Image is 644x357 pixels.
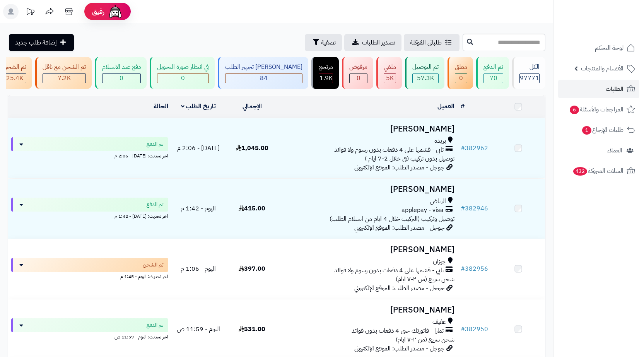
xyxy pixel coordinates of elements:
[340,57,375,89] a: مرفوض 0
[354,223,444,232] span: جوجل - مصدر الطلب: الموقع الإلكتروني
[570,106,579,114] span: 6
[334,266,444,275] span: تابي - قسّمها على 4 دفعات بدون رسوم ولا فوائد
[282,185,454,194] h3: [PERSON_NAME]
[225,74,302,83] div: 84
[519,63,540,72] div: الكل
[558,141,639,160] a: العملاء
[572,166,624,176] span: السلات المتروكة
[396,335,454,344] span: شحن سريع (من ٢-٧ ايام)
[461,264,465,273] span: #
[401,206,444,215] span: applepay - visa
[569,104,624,115] span: المراجعات والأسئلة
[239,325,265,334] span: 531.00
[350,74,367,83] div: 0
[461,325,488,334] a: #382950
[11,151,168,159] div: اخر تحديث: [DATE] - 2:06 م
[455,63,467,72] div: معلق
[461,143,465,153] span: #
[260,73,268,83] span: 84
[404,34,460,51] a: طلباتي المُوكلة
[3,74,26,83] div: 25373
[102,74,140,83] div: 0
[581,63,624,74] span: الأقسام والمنتجات
[147,201,164,208] span: تم الدفع
[305,34,342,51] button: تصفية
[582,126,591,135] span: 1
[157,74,208,83] div: 0
[181,264,216,273] span: اليوم - 1:06 م
[475,57,511,89] a: تم الدفع 70
[282,245,454,254] h3: [PERSON_NAME]
[357,73,360,83] span: 0
[581,125,624,135] span: طلبات الإرجاع
[9,34,74,51] a: إضافة طلب جديد
[93,57,148,89] a: دفع عند الاستلام 0
[365,154,454,163] span: توصيل بدون تركيب (في خلال 2-7 ايام )
[349,63,367,72] div: مرفوض
[354,163,444,172] span: جوجل - مصدر الطلب: الموقع الإلكتروني
[108,4,123,19] img: ai-face.png
[432,318,446,326] span: عفيف
[58,73,71,83] span: 7.2K
[591,20,637,37] img: logo-2.png
[354,284,444,293] span: جوجل - مصدر الطلب: الموقع الإلكتروني
[344,34,401,51] a: تصدير الطلبات
[177,143,220,153] span: [DATE] - 2:06 م
[434,137,446,145] span: بريدة
[413,74,438,83] div: 57284
[384,63,396,72] div: ملغي
[243,102,262,111] a: الإجمالي
[461,204,465,213] span: #
[181,204,216,213] span: اليوم - 1:42 م
[410,38,442,47] span: طلباتي المُوكلة
[483,63,503,72] div: تم الدفع
[352,326,444,335] span: تمارا - فاتورتك حتى 4 دفعات بدون فوائد
[43,63,86,72] div: تم الشحن مع ناقل
[239,204,265,213] span: 415.00
[558,39,639,57] a: لوحة التحكم
[412,63,439,72] div: تم التوصيل
[461,143,488,153] a: #382962
[43,74,85,83] div: 7222
[558,80,639,98] a: الطلبات
[403,57,446,89] a: تم التوصيل 57.3K
[147,321,164,329] span: تم الدفع
[461,102,465,111] a: #
[354,344,444,353] span: جوجل - مصدر الطلب: الموقع الإلكتروني
[386,73,394,83] span: 5K
[319,63,333,72] div: مرتجع
[3,63,26,72] div: تم الشحن
[34,57,93,89] a: تم الشحن مع ناقل 7.2K
[177,325,220,334] span: اليوم - 11:59 ص
[595,43,624,53] span: لوحة التحكم
[396,275,454,284] span: شحن سريع (من ٢-٧ ايام)
[148,57,216,89] a: في انتظار صورة التحويل 0
[310,57,340,89] a: مرتجع 1.9K
[484,74,503,83] div: 70
[330,214,454,224] span: توصيل وتركيب (التركيب خلال 4 ايام من استلام الطلب)
[282,125,454,133] h3: [PERSON_NAME]
[154,102,168,111] a: الحالة
[558,162,639,180] a: السلات المتروكة432
[417,73,434,83] span: 57.3K
[11,332,168,340] div: اخر تحديث: اليوم - 11:59 ص
[102,63,141,72] div: دفع عند الاستلام
[225,63,302,72] div: [PERSON_NAME] تجهيز الطلب
[181,102,216,111] a: تاريخ الطلب
[558,121,639,139] a: طلبات الإرجاع1
[461,204,488,213] a: #382946
[573,167,587,176] span: 432
[430,197,446,206] span: الرياض
[334,145,444,154] span: تابي - قسّمها على 4 دفعات بدون رسوم ولا فوائد
[319,73,333,83] span: 1.9K
[6,73,23,83] span: 25.4K
[11,212,168,220] div: اخر تحديث: [DATE] - 1:42 م
[558,100,639,119] a: المراجعات والأسئلة6
[607,145,622,156] span: العملاء
[461,264,488,273] a: #382956
[319,74,333,83] div: 1862
[181,73,185,83] span: 0
[375,57,403,89] a: ملغي 5K
[455,74,467,83] div: 0
[15,38,57,47] span: إضافة طلب جديد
